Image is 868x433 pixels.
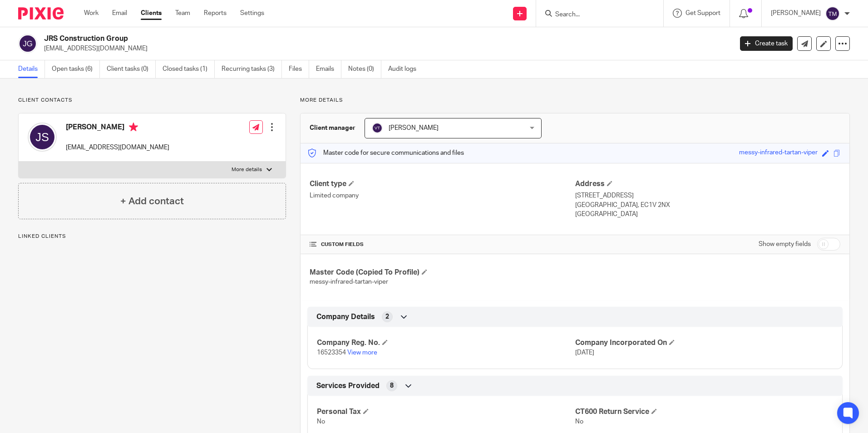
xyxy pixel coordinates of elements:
[317,338,575,348] h4: Company Reg. No.
[44,44,726,53] p: [EMAIL_ADDRESS][DOMAIN_NAME]
[66,143,169,152] p: [EMAIL_ADDRESS][DOMAIN_NAME]
[66,123,169,134] h4: [PERSON_NAME]
[204,9,227,18] a: Reports
[575,407,833,417] h4: CT600 Return Service
[28,123,57,152] img: svg%3E
[18,7,64,20] img: Pixie
[310,268,575,277] h4: Master Code (Copied To Profile)
[316,381,380,391] span: Services Provided
[390,381,394,390] span: 8
[163,60,215,78] a: Closed tasks (1)
[347,349,377,356] a: View more
[300,97,850,104] p: More details
[317,407,575,417] h4: Personal Tax
[575,191,840,200] p: [STREET_ADDRESS]
[740,36,793,51] a: Create task
[575,210,840,219] p: [GEOGRAPHIC_DATA]
[575,201,840,210] p: [GEOGRAPHIC_DATA], EC1V 2NX
[232,166,262,173] p: More details
[307,148,464,157] p: Master code for secure communications and files
[348,60,381,78] a: Notes (0)
[575,349,594,356] span: [DATE]
[18,60,45,78] a: Details
[18,233,286,240] p: Linked clients
[18,34,37,53] img: svg%3E
[825,6,840,21] img: svg%3E
[575,179,840,189] h4: Address
[107,60,156,78] a: Client tasks (0)
[175,9,190,18] a: Team
[18,97,286,104] p: Client contacts
[52,60,100,78] a: Open tasks (6)
[554,11,636,19] input: Search
[388,60,423,78] a: Audit logs
[372,123,383,133] img: svg%3E
[759,240,811,249] label: Show empty fields
[739,148,818,158] div: messy-infrared-tartan-viper
[310,241,575,248] h4: CUSTOM FIELDS
[310,179,575,189] h4: Client type
[240,9,264,18] a: Settings
[310,191,575,200] p: Limited company
[141,9,162,18] a: Clients
[120,194,184,208] h4: + Add contact
[389,125,439,131] span: [PERSON_NAME]
[44,34,590,44] h2: JRS Construction Group
[317,349,346,356] span: 16523354
[316,312,375,322] span: Company Details
[310,123,355,133] h3: Client manager
[686,10,720,16] span: Get Support
[112,9,127,18] a: Email
[129,123,138,132] i: Primary
[316,60,341,78] a: Emails
[84,9,99,18] a: Work
[289,60,309,78] a: Files
[575,418,583,425] span: No
[385,312,389,321] span: 2
[317,418,325,425] span: No
[310,279,388,285] span: messy-infrared-tartan-viper
[222,60,282,78] a: Recurring tasks (3)
[575,338,833,348] h4: Company Incorporated On
[771,9,821,18] p: [PERSON_NAME]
